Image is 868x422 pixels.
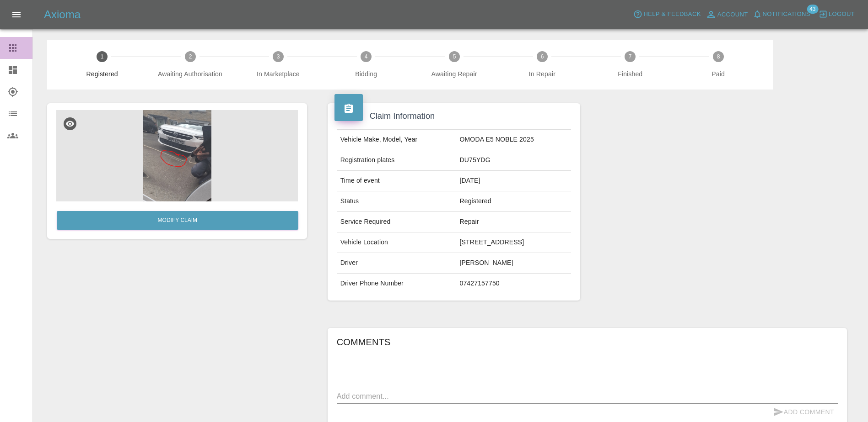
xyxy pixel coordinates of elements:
[717,53,720,60] text: 8
[326,69,406,79] span: Bidding
[456,212,571,232] td: Repair
[150,69,230,79] span: Awaiting Authorisation
[502,69,582,79] span: In Repair
[456,274,571,294] td: 07427157750
[703,7,750,22] a: Account
[5,4,27,26] button: Open drawer
[631,7,703,21] button: Help & Feedback
[453,53,456,60] text: 5
[456,171,571,191] td: [DATE]
[238,69,318,79] span: In Marketplace
[57,211,298,230] a: Modify Claim
[763,9,810,20] span: Notifications
[456,150,571,171] td: DU75YDG
[643,9,701,20] span: Help & Feedback
[456,130,571,150] td: OMODA E5 NOBLE 2025
[629,53,632,60] text: 7
[277,53,280,60] text: 3
[56,110,298,201] img: 6aa35798-7c65-4c9a-8e28-7a73260dd28f
[189,53,192,60] text: 2
[816,7,857,21] button: Logout
[717,10,748,20] span: Account
[456,191,571,212] td: Registered
[62,69,142,79] span: Registered
[334,110,574,122] h4: Claim Information
[337,232,456,253] td: Vehicle Location
[101,53,104,60] text: 1
[337,253,456,274] td: Driver
[337,191,456,212] td: Status
[541,53,544,60] text: 6
[678,69,758,79] span: Paid
[337,130,456,150] td: Vehicle Make, Model, Year
[456,232,571,253] td: [STREET_ADDRESS]
[337,335,838,349] h6: Comments
[750,7,813,21] button: Notifications
[44,7,81,22] h5: Axioma
[829,9,855,20] span: Logout
[456,253,571,274] td: [PERSON_NAME]
[365,53,368,60] text: 4
[337,274,456,294] td: Driver Phone Number
[414,69,494,79] span: Awaiting Repair
[337,212,456,232] td: Service Required
[337,171,456,191] td: Time of event
[337,150,456,171] td: Registration plates
[590,69,670,79] span: Finished
[807,5,818,14] span: 43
